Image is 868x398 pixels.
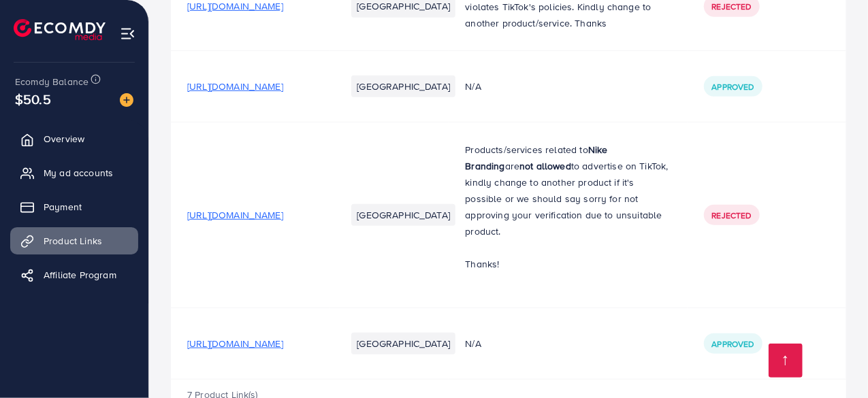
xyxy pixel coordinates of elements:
span: My ad accounts [44,166,113,180]
span: Approved [712,81,754,93]
span: [URL][DOMAIN_NAME] [187,337,283,350]
span: Rejected [712,210,752,221]
span: Ecomdy Balance [15,75,89,88]
img: logo [14,19,106,40]
strong: Nike Branding [465,143,607,173]
strong: not allowed [519,159,571,173]
img: image [120,93,133,107]
p: Products/services related to are to advertise on TikTok, kindly change to another product if it's... [465,142,671,239]
span: Rejected [712,1,752,12]
span: Overview [44,132,84,146]
a: Overview [10,125,138,152]
li: [GEOGRAPHIC_DATA] [351,204,455,226]
span: N/A [465,337,481,350]
a: Payment [10,193,138,220]
span: Payment [44,200,82,214]
a: Product Links [10,227,138,254]
span: Affiliate Program [44,268,116,282]
li: [GEOGRAPHIC_DATA] [351,76,455,97]
a: My ad accounts [10,159,138,186]
p: Thanks! [465,256,671,272]
li: [GEOGRAPHIC_DATA] [351,333,455,354]
span: Approved [712,338,754,350]
span: Product Links [44,234,102,248]
iframe: Chat [810,337,858,388]
span: $50.5 [15,89,51,109]
img: menu [120,26,135,42]
span: N/A [465,80,481,93]
span: [URL][DOMAIN_NAME] [187,80,283,93]
a: Affiliate Program [10,261,138,288]
span: [URL][DOMAIN_NAME] [187,208,283,222]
